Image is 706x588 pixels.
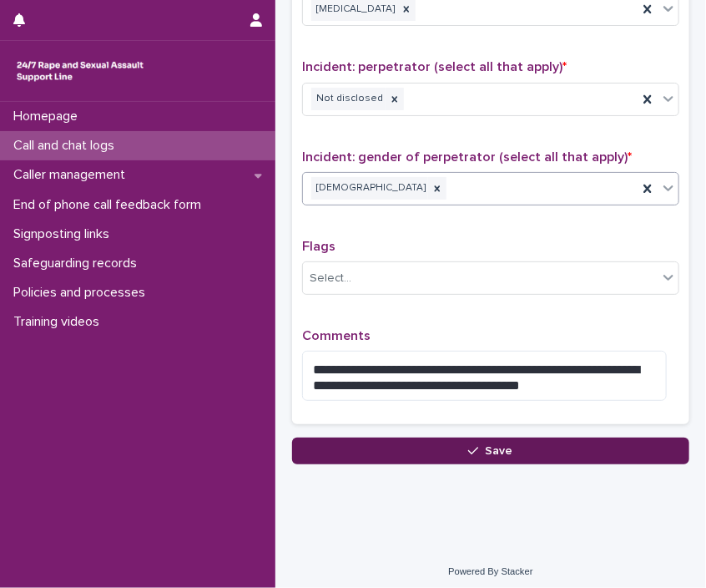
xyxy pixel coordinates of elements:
[7,109,91,124] p: Homepage
[302,329,371,342] span: Comments
[448,566,532,576] a: Powered By Stacker
[302,60,567,73] span: Incident: perpetrator (select all that apply)
[7,197,214,213] p: End of phone call feedback form
[7,285,159,301] p: Policies and processes
[7,256,150,271] p: Safeguarding records
[13,54,147,88] img: rhQMoQhaT3yELyF149Cw
[311,177,428,200] div: [DEMOGRAPHIC_DATA]
[7,167,139,183] p: Caller management
[486,445,513,457] span: Save
[302,240,335,253] span: Flags
[7,226,123,242] p: Signposting links
[302,150,632,164] span: Incident: gender of perpetrator (select all that apply)
[311,88,386,110] div: Not disclosed
[292,438,689,464] button: Save
[7,314,113,330] p: Training videos
[310,270,351,287] div: Select...
[7,138,128,154] p: Call and chat logs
